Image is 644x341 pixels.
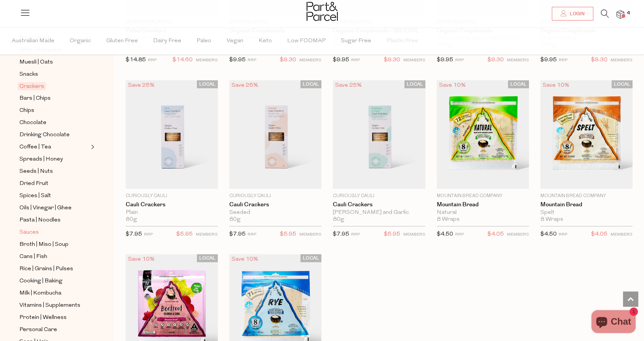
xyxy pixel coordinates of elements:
[19,131,70,140] span: Drinking Chocolate
[153,28,181,54] span: Dairy Free
[70,28,91,54] span: Organic
[19,216,61,225] span: Pasta | Noodles
[19,106,34,115] span: Chips
[19,167,89,176] a: Seeds | Nuts
[19,204,72,213] span: Oils | Vinegar | Ghee
[19,179,89,188] a: Dried Fruit
[568,11,585,17] span: Login
[559,58,567,62] small: RRP
[437,209,529,216] div: Natural
[19,301,80,310] span: Vitamins | Supplements
[455,233,464,237] small: RRP
[19,82,89,91] a: Crackers
[126,80,218,189] img: Cauli Crackers
[333,57,349,63] span: $9.95
[333,80,425,189] img: Cauli Crackers
[126,193,218,199] p: Curiously Cauli
[19,313,67,322] span: Protein | Wellness
[19,265,73,274] span: Rice | Grains | Pulses
[259,28,272,54] span: Keto
[126,254,157,265] div: Save 10%
[229,231,246,237] span: $7.95
[540,209,633,216] div: Spelt
[540,201,633,208] a: Mountain Bread
[591,55,607,65] span: $9.30
[248,58,256,62] small: RRP
[197,28,211,54] span: Paleo
[173,55,193,65] span: $14.60
[333,231,349,237] span: $7.95
[287,28,326,54] span: Low FODMAP
[384,229,400,239] span: $5.95
[437,80,468,91] div: Save 10%
[387,28,418,54] span: Plastic Free
[437,57,453,63] span: $9.95
[19,240,89,249] a: Broth | Miso | Soup
[176,229,193,239] span: $5.95
[19,57,89,67] a: Muesli | Oats
[384,55,400,65] span: $9.30
[19,106,89,115] a: Chips
[300,254,321,262] span: LOCAL
[455,58,464,62] small: RRP
[229,209,321,216] div: Seeded
[333,80,364,91] div: Save 25%
[403,233,425,237] small: MEMBERS
[300,80,321,88] span: LOCAL
[126,201,218,208] a: Cauli Crackers
[540,216,563,223] span: 8 Wraps
[19,252,89,261] a: Cans | Fish
[299,58,321,62] small: MEMBERS
[126,80,157,91] div: Save 25%
[19,143,51,152] span: Coffee | Tea
[19,70,38,79] span: Snacks
[227,28,243,54] span: Vegan
[229,80,321,189] img: Cauli Crackers
[540,193,633,199] p: Mountain Bread Company
[19,94,89,103] a: Bars | Chips
[19,191,89,201] a: Spices | Salt
[437,193,529,199] p: Mountain Bread Company
[196,233,218,237] small: MEMBERS
[341,28,371,54] span: Sugar Free
[126,216,137,223] span: 80g
[126,231,142,237] span: $7.95
[19,155,63,164] span: Spreads | Honey
[299,233,321,237] small: MEMBERS
[437,231,453,237] span: $4.50
[333,216,344,223] span: 80g
[19,325,57,335] span: Personal Care
[229,193,321,199] p: Curiously Cauli
[610,233,633,237] small: MEMBERS
[351,233,360,237] small: RRP
[19,179,48,188] span: Dried Fruit
[19,58,53,67] span: Muesli | Oats
[612,80,633,88] span: LOCAL
[12,28,54,54] span: Australian Made
[19,252,47,261] span: Cans | Fish
[540,80,633,189] img: Mountain Bread
[487,229,504,239] span: $4.05
[19,70,89,79] a: Snacks
[18,82,46,90] span: Crackers
[197,80,218,88] span: LOCAL
[540,231,557,237] span: $4.50
[19,264,89,274] a: Rice | Grains | Pulses
[229,216,241,223] span: 80g
[19,276,89,286] a: Cooking | Baking
[333,201,425,208] a: Cauli Crackers
[280,55,296,65] span: $9.30
[403,58,425,62] small: MEMBERS
[437,201,529,208] a: Mountain Bread
[333,193,425,199] p: Curiously Cauli
[19,277,62,286] span: Cooking | Baking
[19,240,69,249] span: Broth | Miso | Soup
[19,228,39,237] span: Sauces
[591,229,607,239] span: $4.05
[148,58,157,62] small: RRP
[351,58,360,62] small: RRP
[229,80,260,91] div: Save 25%
[19,203,89,213] a: Oils | Vinegar | Ghee
[19,155,89,164] a: Spreads | Honey
[89,142,94,151] button: Expand/Collapse Coffee | Tea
